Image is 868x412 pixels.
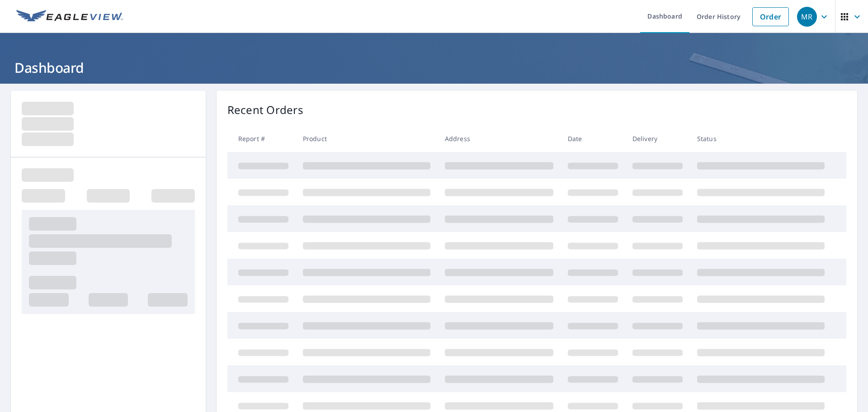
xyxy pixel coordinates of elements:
[752,7,789,26] a: Order
[438,125,561,152] th: Address
[625,125,690,152] th: Delivery
[16,10,123,24] img: EV Logo
[296,125,438,152] th: Product
[227,125,296,152] th: Report #
[227,102,303,118] p: Recent Orders
[690,125,832,152] th: Status
[561,125,625,152] th: Date
[797,7,817,27] div: MR
[11,58,857,77] h1: Dashboard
